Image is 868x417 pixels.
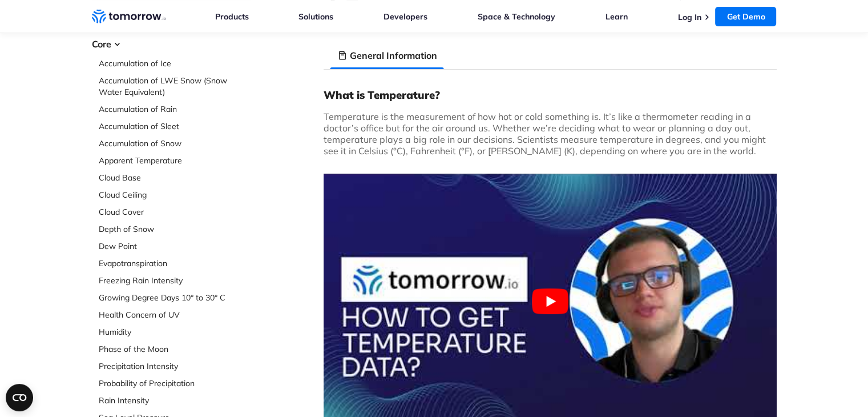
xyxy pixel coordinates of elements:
a: Solutions [298,11,333,22]
a: Rain Intensity [99,395,251,406]
a: Accumulation of Ice [99,58,251,69]
a: Apparent Temperature [99,155,251,166]
a: Depth of Snow [99,223,251,235]
a: Space & Technology [478,11,555,22]
a: Dew Point [99,240,251,252]
a: Freezing Rain Intensity [99,275,251,286]
a: Cloud Base [99,172,251,183]
a: Home link [92,8,166,25]
a: Accumulation of Snow [99,138,251,149]
a: Humidity [99,326,251,338]
a: Probability of Precipitation [99,378,251,389]
a: Learn [605,11,628,22]
button: Open CMP widget [6,384,33,411]
a: Accumulation of Sleet [99,121,251,132]
a: Accumulation of LWE Snow (Snow Water Equivalent) [99,75,251,98]
a: Accumulation of Rain [99,103,251,115]
a: Developers [383,11,427,22]
a: Get Demo [715,7,776,26]
a: Phase of the Moon [99,343,251,355]
a: Growing Degree Days 10° to 30° C [99,292,251,303]
p: Temperature is the measurement of how hot or cold something is. It’s like a thermometer reading i... [324,111,777,157]
a: Health Concern of UV [99,309,251,320]
a: Cloud Ceiling [99,189,251,201]
a: Precipitation Intensity [99,360,251,372]
h3: What is Temperature? [324,88,777,102]
li: General Information [330,42,444,69]
a: Log In [677,12,701,22]
h3: Core [92,37,251,51]
h3: General Information [350,49,437,62]
a: Evapotranspiration [99,258,251,269]
a: Cloud Cover [99,206,251,218]
a: Products [215,11,249,22]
